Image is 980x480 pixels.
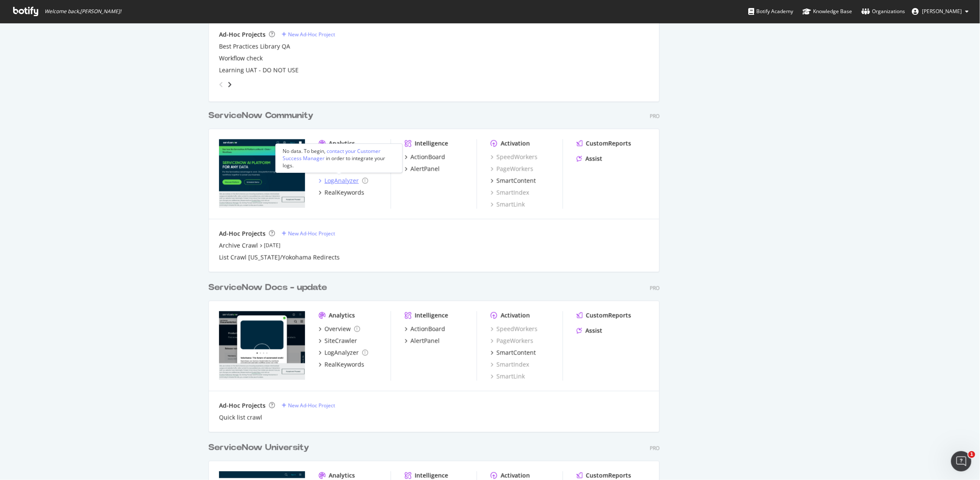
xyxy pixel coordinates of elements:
a: Quick list crawl [219,413,262,422]
div: RealKeywords [325,361,364,369]
a: [DATE] [264,242,280,249]
a: SmartContent [491,349,536,357]
iframe: Intercom live chat [951,451,972,472]
a: ActionBoard [405,153,445,161]
div: Assist [586,155,602,163]
div: Pro [650,445,660,452]
div: ServiceNow Community [208,110,314,122]
a: Archive Crawl [219,241,258,250]
a: List Crawl [US_STATE]/Yokohama Redirects [219,253,340,262]
div: Pro [650,285,660,292]
div: SiteCrawler [325,337,357,345]
img: community.servicenow.com [219,311,305,380]
div: Ad-Hoc Projects [219,402,266,410]
div: CustomReports [586,139,631,148]
a: Assist [577,327,602,335]
a: SmartContent [491,177,536,185]
div: angle-right [227,80,233,89]
div: Activation [501,472,530,480]
div: RealKeywords [325,189,364,197]
a: RealKeywords [319,361,364,369]
div: Botify Academy [749,7,794,16]
a: Best Practices Library QA [219,42,290,51]
div: Intelligence [415,311,448,320]
a: CustomReports [577,472,631,480]
div: ServiceNow Docs - update [208,282,327,294]
span: Tim Manalo [922,8,962,15]
div: CustomReports [586,311,631,320]
a: SpeedWorkers [491,325,538,333]
a: LogAnalyzer [319,177,368,185]
a: CustomReports [577,311,631,320]
a: Learning UAT - DO NOT USE [219,66,299,75]
div: CustomReports [586,472,631,480]
div: AlertPanel [411,337,440,345]
a: AlertPanel [405,337,440,345]
div: Assist [586,327,602,335]
a: ServiceNow Docs - update [208,282,330,294]
div: Analytics [329,139,355,148]
a: Assist [577,155,602,163]
a: SmartIndex [491,189,529,197]
div: Activation [501,311,530,320]
a: New Ad-Hoc Project [282,230,335,237]
div: SmartContent [497,349,536,357]
a: CustomReports [577,139,631,148]
div: Activation [501,139,530,148]
div: Pro [650,113,660,120]
div: Organizations [862,7,905,16]
div: Ad-Hoc Projects [219,230,266,238]
div: Analytics [329,472,355,480]
img: docs.servicenow.com [219,139,305,208]
div: angle-left [216,78,227,92]
div: ActionBoard [411,153,445,161]
div: Ad-Hoc Projects [219,31,266,39]
a: SiteCrawler [319,337,357,345]
a: PageWorkers [491,165,533,173]
div: LogAnalyzer [325,349,359,357]
a: ActionBoard [405,325,445,333]
div: Overview [325,325,351,333]
div: No data. To begin, in order to integrate your logs. [283,147,395,169]
div: LogAnalyzer [325,177,359,185]
div: Analytics [329,311,355,320]
div: SmartContent [497,177,536,185]
div: Intelligence [415,139,448,148]
span: 1 [969,451,975,458]
a: SmartLink [491,372,525,381]
div: New Ad-Hoc Project [288,402,335,409]
a: New Ad-Hoc Project [282,402,335,409]
div: AlertPanel [411,165,440,173]
button: [PERSON_NAME] [905,5,976,18]
a: Workflow check [219,54,263,63]
a: PageWorkers [491,337,533,345]
div: New Ad-Hoc Project [288,230,335,237]
a: RealKeywords [319,189,364,197]
a: SmartIndex [491,361,529,369]
div: ServiceNow University [208,442,309,454]
a: AlertPanel [405,165,440,173]
a: SpeedWorkers [491,153,538,161]
div: Knowledge Base [803,7,852,16]
a: Overview [319,325,360,333]
a: SmartLink [491,200,525,209]
a: ServiceNow Community [208,110,317,122]
a: ServiceNow University [208,442,313,454]
span: Welcome back, [PERSON_NAME] ! [44,8,121,15]
div: Intelligence [415,472,448,480]
div: contact your Customer Success Manager [283,147,380,162]
div: ActionBoard [411,325,445,333]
